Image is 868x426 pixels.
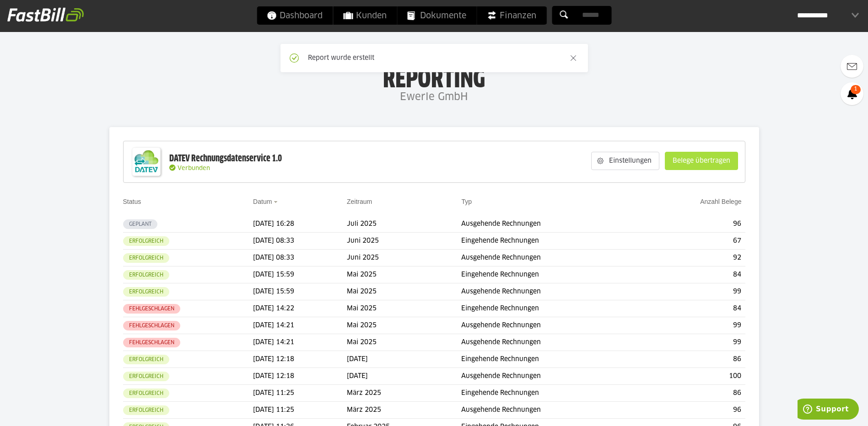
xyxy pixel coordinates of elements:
sl-button: Belege übertragen [665,152,738,170]
td: [DATE] 14:21 [253,334,347,351]
a: Zeitraum [347,198,372,205]
a: Anzahl Belege [700,198,741,205]
sl-badge: Erfolgreich [123,236,169,246]
sl-badge: Fehlgeschlagen [123,304,180,314]
span: Dokumente [407,6,466,25]
td: [DATE] 12:18 [253,351,347,368]
td: 99 [643,317,745,334]
td: [DATE] 15:59 [253,266,347,283]
td: 84 [643,300,745,317]
td: [DATE] 08:33 [253,250,347,266]
sl-badge: Erfolgreich [123,389,169,398]
a: Datum [253,198,272,205]
td: 96 [643,216,745,233]
td: [DATE] 14:22 [253,300,347,317]
sl-badge: Erfolgreich [123,372,169,381]
td: Mai 2025 [347,317,461,334]
td: Eingehende Rechnungen [461,266,642,283]
sl-badge: Erfolgreich [123,287,169,297]
td: Ausgehende Rechnungen [461,368,642,385]
td: Ausgehende Rechnungen [461,317,642,334]
td: Juni 2025 [347,233,461,250]
iframe: Öffnet ein Widget, in dem Sie weitere Informationen finden [798,399,859,421]
td: Mai 2025 [347,266,461,283]
td: [DATE] 11:25 [253,402,347,419]
div: DATEV Rechnungsdatenservice 1.0 [169,153,282,165]
td: 84 [643,266,745,283]
td: [DATE] 15:59 [253,283,347,300]
td: [DATE] 14:21 [253,317,347,334]
td: März 2025 [347,402,461,419]
a: Finanzen [477,6,546,25]
a: Dashboard [257,6,333,25]
sl-badge: Erfolgreich [123,405,169,415]
sl-button: Einstellungen [591,152,659,170]
a: Typ [461,198,472,205]
td: Ausgehende Rechnungen [461,334,642,351]
span: Verbunden [178,165,210,171]
td: Ausgehende Rechnungen [461,283,642,300]
a: Dokumente [397,6,476,25]
td: Mai 2025 [347,300,461,317]
td: [DATE] 08:33 [253,233,347,250]
td: Eingehende Rechnungen [461,385,642,402]
sl-badge: Erfolgreich [123,270,169,280]
td: 99 [643,283,745,300]
td: [DATE] [347,351,461,368]
img: DATEV-Datenservice Logo [128,144,165,180]
sl-badge: Geplant [123,219,157,229]
td: Ausgehende Rechnungen [461,250,642,266]
img: fastbill_logo_white.png [7,7,84,22]
td: [DATE] 11:25 [253,385,347,402]
td: 96 [643,402,745,419]
td: 86 [643,385,745,402]
span: Dashboard [267,6,323,25]
sl-badge: Fehlgeschlagen [123,338,180,347]
td: Mai 2025 [347,334,461,351]
a: 1 [841,82,863,105]
a: Status [123,198,141,205]
td: Ausgehende Rechnungen [461,216,642,233]
td: Eingehende Rechnungen [461,351,642,368]
td: [DATE] 12:18 [253,368,347,385]
span: Kunden [343,6,387,25]
td: Mai 2025 [347,283,461,300]
td: 86 [643,351,745,368]
td: 99 [643,334,745,351]
td: 92 [643,250,745,266]
td: Juni 2025 [347,250,461,266]
td: 67 [643,233,745,250]
sl-badge: Erfolgreich [123,355,169,364]
a: Kunden [333,6,397,25]
td: [DATE] [347,368,461,385]
td: 100 [643,368,745,385]
td: Ausgehende Rechnungen [461,402,642,419]
span: 1 [851,85,861,94]
td: März 2025 [347,385,461,402]
sl-badge: Fehlgeschlagen [123,321,180,330]
sl-badge: Erfolgreich [123,253,169,263]
td: [DATE] 16:28 [253,216,347,233]
td: Eingehende Rechnungen [461,300,642,317]
td: Juli 2025 [347,216,461,233]
img: sort_desc.gif [274,201,280,203]
td: Eingehende Rechnungen [461,233,642,250]
span: Finanzen [487,6,536,25]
